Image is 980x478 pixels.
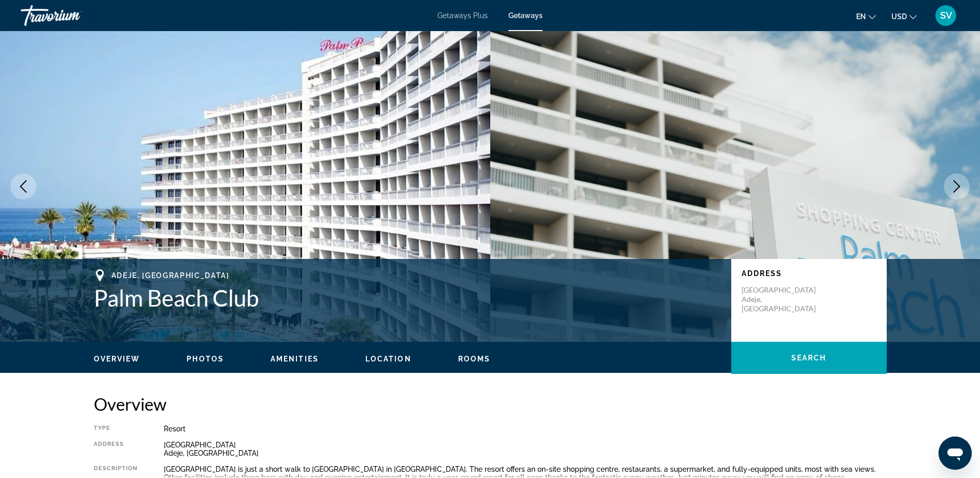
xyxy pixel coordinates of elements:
[271,355,319,363] span: Amenities
[458,354,491,364] button: Rooms
[21,2,124,29] a: Travorium
[742,285,825,313] p: [GEOGRAPHIC_DATA] Adeje, [GEOGRAPHIC_DATA]
[94,354,140,364] button: Overview
[164,441,887,457] div: [GEOGRAPHIC_DATA] Adeje, [GEOGRAPHIC_DATA]
[932,5,959,26] button: User Menu
[94,394,887,414] h2: Overview
[458,355,491,363] span: Rooms
[891,9,917,24] button: Change currency
[111,271,230,280] span: Adeje, [GEOGRAPHIC_DATA]
[731,342,887,374] button: Search
[94,284,721,311] h1: Palm Beach Club
[944,173,970,199] button: Next image
[939,437,972,470] iframe: Poga, lai palaistu ziņojumapmaiņas logu
[365,355,411,363] span: Location
[891,12,907,21] span: USD
[10,173,36,199] button: Previous image
[164,425,887,433] div: Resort
[271,354,319,364] button: Amenities
[856,9,876,24] button: Change language
[437,11,488,20] a: Getaways Plus
[940,10,952,21] span: SV
[187,355,224,363] span: Photos
[94,441,138,457] div: Address
[508,11,543,20] a: Getaways
[94,425,138,433] div: Type
[856,12,866,21] span: en
[365,354,411,364] button: Location
[791,354,827,362] span: Search
[94,355,140,363] span: Overview
[742,269,876,278] p: Address
[187,354,224,364] button: Photos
